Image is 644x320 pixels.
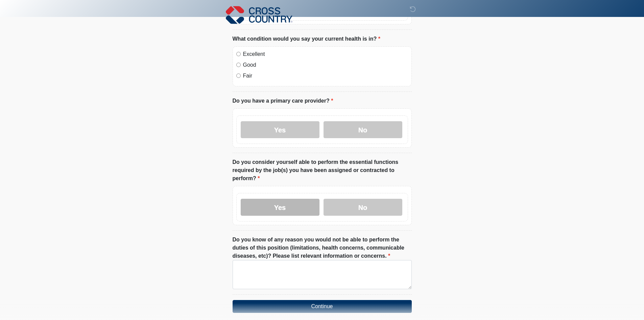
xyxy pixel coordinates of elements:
[236,52,241,56] input: Excellent
[324,199,402,216] label: No
[243,61,408,69] label: Good
[233,158,412,183] label: Do you consider yourself able to perform the essential functions required by the job(s) you have ...
[233,35,380,43] label: What condition would you say your current health is in?
[243,72,408,80] label: Fair
[226,5,293,25] img: Cross Country Logo
[236,73,241,78] input: Fair
[241,199,319,216] label: Yes
[233,300,412,313] button: Continue
[233,236,412,260] label: Do you know of any reason you would not be able to perform the duties of this position (limitatio...
[236,63,241,67] input: Good
[243,50,408,58] label: Excellent
[241,121,319,138] label: Yes
[233,97,333,105] label: Do you have a primary care provider?
[324,121,402,138] label: No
